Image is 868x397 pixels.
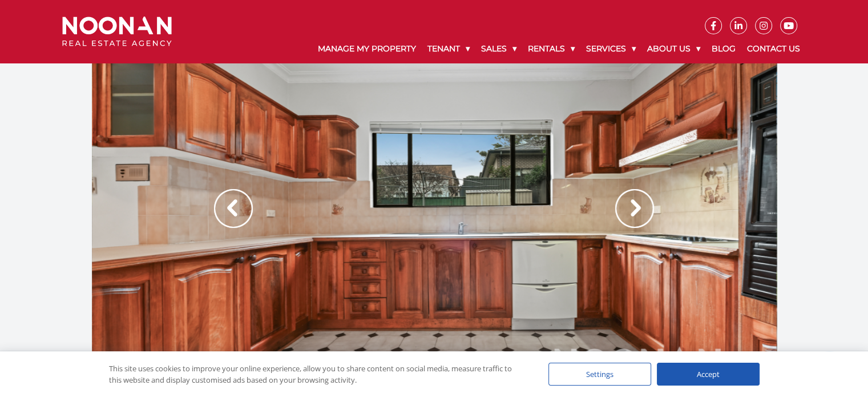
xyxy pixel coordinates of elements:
div: Accept [657,363,760,386]
img: Noonan Real Estate Agency [62,17,172,47]
div: This site uses cookies to improve your online experience, allow you to share content on social me... [109,363,526,386]
div: Settings [548,363,651,386]
a: Sales [475,34,522,63]
a: Services [580,34,641,63]
img: Arrow slider [615,189,654,228]
a: About Us [641,34,706,63]
a: Blog [706,34,741,63]
img: Arrow slider [214,189,253,228]
a: Tenant [422,34,475,63]
a: Rentals [522,34,580,63]
a: Manage My Property [312,34,422,63]
a: Contact Us [741,34,806,63]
